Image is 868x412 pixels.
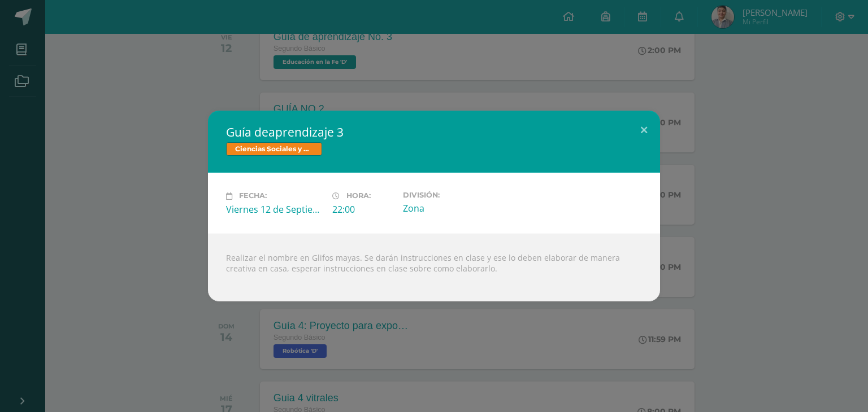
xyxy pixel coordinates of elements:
[403,191,500,199] label: División:
[239,192,267,200] span: Fecha:
[332,203,394,216] div: 22:00
[226,142,322,156] span: Ciencias Sociales y Formación Ciudadana e Interculturalidad
[346,192,371,200] span: Hora:
[226,203,323,216] div: Viernes 12 de Septiembre
[628,111,660,149] button: Close (Esc)
[208,234,660,301] div: Realizar el nombre en Glifos mayas. Se darán instrucciones en clase y ese lo deben elaborar de ma...
[226,124,642,140] h2: Guía deaprendizaje 3
[403,202,500,214] div: Zona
